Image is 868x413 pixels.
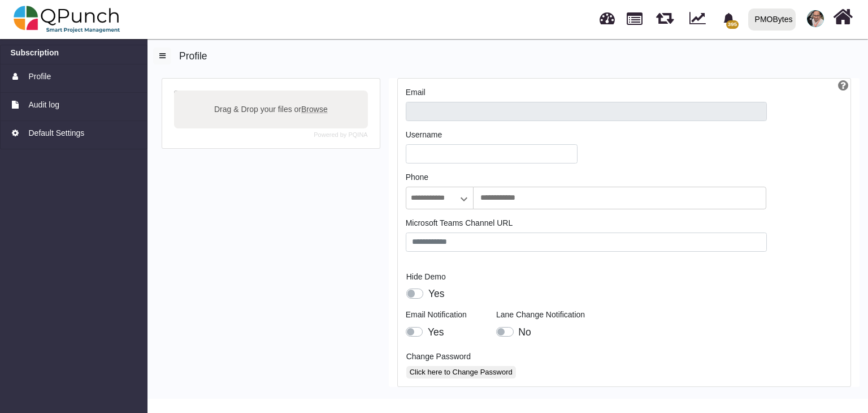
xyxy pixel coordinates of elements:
span: Projects [627,7,643,25]
span: Default Settings [28,127,84,139]
span: Dashboard [600,7,615,24]
a: bell fill395 [716,1,744,36]
span: Tousiq [807,10,824,27]
legend: Lane Change Notification [496,309,609,324]
legend: Username [406,129,578,144]
div: PMOBytes [755,10,793,29]
label: Yes [428,325,444,339]
button: Click here to Change Password [406,366,516,378]
label: Change Password [398,347,511,367]
label: Yes [428,286,445,301]
img: qpunch-sp.fa6292f.png [14,2,120,36]
label: Drag & Drop your files or [210,100,332,119]
img: avatar [807,10,824,27]
a: PMOBytes [743,1,800,38]
i: Home [833,6,853,28]
span: Iteration [656,6,674,24]
span: 395 [726,20,738,29]
label: No [518,325,531,339]
span: Audit log [28,99,59,111]
span: Profile [28,71,51,83]
legend: Phone [406,171,767,187]
legend: Email Notification [406,309,496,324]
label: Hide Demo [398,268,474,287]
h5: Profile [153,48,860,62]
h6: Subscription [11,48,59,58]
a: avatar [800,1,831,37]
a: Help [836,76,850,94]
legend: Email [406,87,767,102]
svg: bell fill [723,13,735,25]
div: Notification [719,8,739,29]
legend: Microsoft Teams Channel URL [406,217,767,233]
div: Dynamic Report [684,1,716,38]
a: Powered by PQINA [314,132,367,137]
span: Browse [301,105,328,114]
